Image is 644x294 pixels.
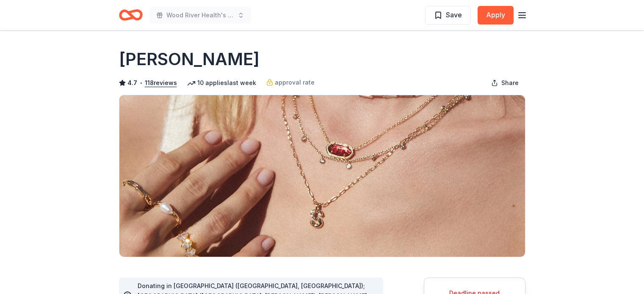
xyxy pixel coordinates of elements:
button: Share [484,74,525,91]
img: Image for Kendra Scott [119,95,525,257]
span: Share [501,78,519,88]
button: 118reviews [145,78,177,88]
button: Apply [478,6,514,25]
span: Wood River Health's 5th Annual Harvest for Health Gala [166,10,234,20]
h1: [PERSON_NAME] [119,47,260,71]
span: approval rate [275,77,315,88]
button: Wood River Health's 5th Annual Harvest for Health Gala [149,7,251,24]
button: Save [425,6,471,25]
span: Save [446,9,462,20]
div: 10 applies last week [187,78,256,88]
a: Home [119,5,143,25]
span: • [139,80,142,86]
span: 4.7 [127,78,137,88]
a: approval rate [266,77,315,88]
